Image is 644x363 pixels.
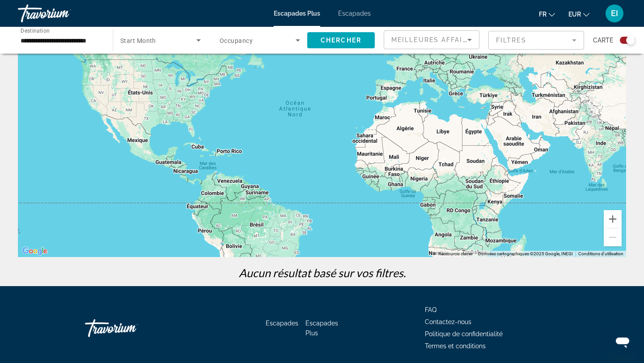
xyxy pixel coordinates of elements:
img: Google [20,245,50,257]
button: Filter [488,30,584,50]
a: Escapades [338,10,371,17]
a: Conditions d'utilisation (s'ouvre dans un nouvel onglet) [578,251,623,256]
button: Raccourcis clavier [438,251,473,257]
p: Aucun résultat basé sur vos filtres. [13,266,631,279]
span: Meilleures affaires [391,36,477,43]
mat-select: Sort by [391,34,472,45]
a: Escapades [266,320,298,327]
span: Chercher [321,37,361,44]
a: Escapades Plus [305,320,338,337]
button: Changer de devise [568,8,589,21]
button: Zoom avant [604,210,622,228]
button: Changer de langue [539,8,555,21]
span: Carte [593,34,613,46]
a: FAQ [425,306,436,313]
button: Zoom arrière [604,228,622,246]
a: Escapades Plus [274,10,320,17]
a: Contactez-nous [425,318,471,325]
a: Termes et conditions [425,342,486,350]
font: EI [611,8,618,18]
button: Menu utilisateur [603,4,626,23]
a: Ouvrir cette zone dans Google Maps (dans une nouvelle fenêtre) [20,245,50,257]
span: Destination [21,27,50,34]
a: Travorium [85,315,174,342]
iframe: Bouton de lancement de la fenêtre de messagerie [608,327,637,356]
span: Occupancy [220,37,253,44]
a: Politique de confidentialité [425,330,503,338]
font: EUR [568,11,581,18]
span: Start Month [120,37,156,44]
button: Chercher [307,32,375,48]
span: Données cartographiques ©2025 Google, INEGI [478,251,573,256]
a: Travorium [18,2,107,25]
font: fr [539,11,547,18]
